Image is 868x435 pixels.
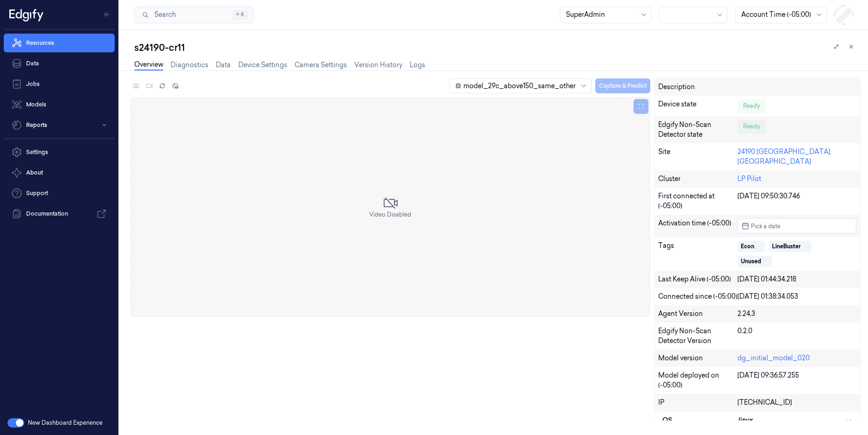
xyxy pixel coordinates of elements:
[737,218,856,233] button: Pick a date
[658,174,737,184] div: Cluster
[659,412,856,429] button: OSlinux
[658,99,737,112] div: Device state
[658,274,737,284] div: Last Keep Alive (-05:00)
[737,99,765,112] div: Ready
[737,120,765,133] div: Ready
[772,242,801,251] div: LineBuster
[737,175,761,183] a: LP Pilot
[737,274,856,284] div: [DATE] 01:44:34.218
[658,147,737,167] div: Site
[100,7,115,22] button: Toggle Navigation
[4,163,115,182] button: About
[737,309,856,319] div: 2.24.3
[658,353,737,363] div: Model version
[741,257,761,266] div: Unused
[4,34,115,52] a: Resources
[658,218,737,233] div: Activation time (-05:00)
[295,60,347,70] a: Camera Settings
[4,75,115,93] a: Jobs
[410,60,425,70] a: Logs
[737,398,856,407] div: [TECHNICAL_ID]
[658,292,737,302] div: Connected since (-05:00)
[658,398,737,407] div: IP
[658,82,737,92] div: Description
[4,95,115,114] a: Models
[134,41,861,54] div: s24190-cr11
[134,7,254,23] button: Search⌘K
[749,222,780,231] span: Pick a date
[658,241,737,267] div: Tags
[737,371,856,390] div: [DATE] 09:36:57.255
[238,60,287,70] a: Device Settings
[737,326,856,346] div: 0.2.0
[737,292,856,302] div: [DATE] 01:38:34.053
[737,354,810,362] a: dg_initial_model_020
[354,60,402,70] a: Version History
[658,120,737,140] div: Edgify Non-Scan Detector state
[4,116,115,134] button: Reports
[658,326,737,346] div: Edgify Non-Scan Detector Version
[134,60,163,70] a: Overview
[737,147,832,166] a: 24190 [GEOGRAPHIC_DATA], [GEOGRAPHIC_DATA]
[171,60,208,70] a: Diagnostics
[4,184,115,203] a: Support
[151,10,176,20] span: Search
[4,54,115,73] a: Data
[662,415,738,425] div: OS
[658,309,737,319] div: Agent Version
[216,60,231,70] a: Data
[369,210,411,219] span: Video Disabled
[741,242,754,251] div: Econ
[658,371,737,390] div: Model deployed on (-05:00)
[4,143,115,161] a: Settings
[737,191,856,211] div: [DATE] 09:50:30.746
[4,204,115,223] a: Documentation
[738,415,852,425] div: linux
[658,191,737,211] div: First connected at (-05:00)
